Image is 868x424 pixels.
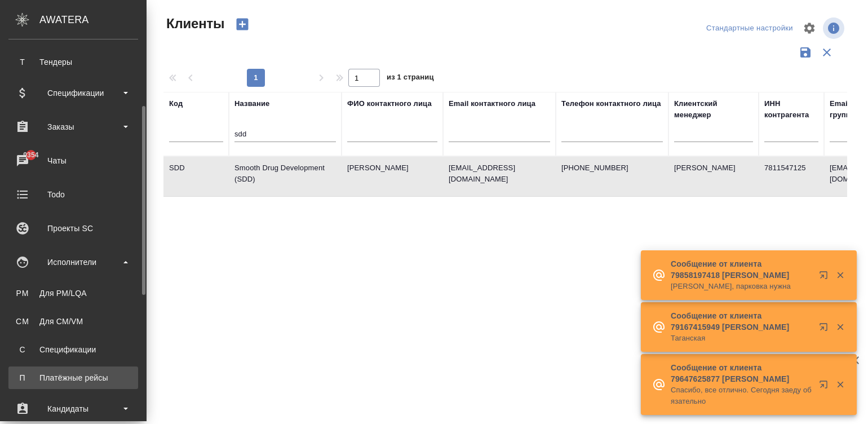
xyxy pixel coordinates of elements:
td: [PERSON_NAME] [668,157,759,196]
div: split button [703,20,796,37]
div: Проекты SC [8,220,138,237]
div: Телефон контактного лица [561,98,661,109]
div: Тендеры [14,56,132,68]
div: AWATERA [39,8,147,31]
button: Закрыть [829,379,852,390]
span: 9354 [16,149,45,161]
div: ИНН контрагента [764,98,818,121]
span: Клиенты [163,15,224,33]
button: Сбросить фильтры [816,42,838,63]
a: 9354Чаты [3,147,144,175]
p: Спасибо, все отлично. Сегодня заеду обязательно [671,385,812,407]
button: Открыть в новой вкладке [812,264,839,291]
a: ППлатёжные рейсы [8,366,138,389]
div: Клиентский менеджер [674,98,753,121]
div: Платёжные рейсы [14,372,132,383]
button: Открыть в новой вкладке [812,316,839,343]
td: SDD [163,157,229,196]
a: Проекты SC [3,214,144,242]
span: Посмотреть информацию [823,17,847,39]
a: Todo [3,180,144,209]
button: Закрыть [829,270,852,280]
span: из 1 страниц [387,70,434,87]
div: Спецификации [14,344,132,355]
p: Сообщение от клиента 79858197418 [PERSON_NAME] [671,258,812,281]
p: [PERSON_NAME], парковка нужна [671,281,812,292]
div: Заказы [8,118,138,135]
div: Спецификации [8,85,138,101]
td: Smooth Drug Development (SDD) [229,157,342,196]
div: Чаты [8,152,138,169]
a: ССпецификации [8,338,138,361]
button: Закрыть [829,322,852,332]
button: Сохранить фильтры [795,42,816,63]
p: Сообщение от клиента 79167415949 [PERSON_NAME] [671,310,812,333]
p: [PHONE_NUMBER] [561,162,663,174]
div: ФИО контактного лица [347,98,432,109]
td: 7811547125 [759,157,824,196]
div: Название [234,98,269,109]
p: Сообщение от клиента 79647625877 [PERSON_NAME] [671,362,812,385]
a: CMДля CM/VM [8,310,138,333]
p: [EMAIL_ADDRESS][DOMAIN_NAME] [449,162,550,185]
button: Создать [229,15,256,34]
a: PMДля PM/LQA [8,282,138,304]
td: [PERSON_NAME] [342,157,443,196]
div: Email контактного лица [449,98,535,109]
div: Исполнители [8,254,138,271]
div: Кандидаты [8,400,138,417]
span: Настроить таблицу [796,15,823,42]
button: Открыть в новой вкладке [812,373,839,400]
div: Для CM/VM [14,316,132,327]
a: ТТендеры [8,51,138,73]
div: Todo [8,186,138,203]
div: Для PM/LQA [14,288,132,299]
div: Код [169,98,183,109]
p: Таганская [671,333,812,344]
